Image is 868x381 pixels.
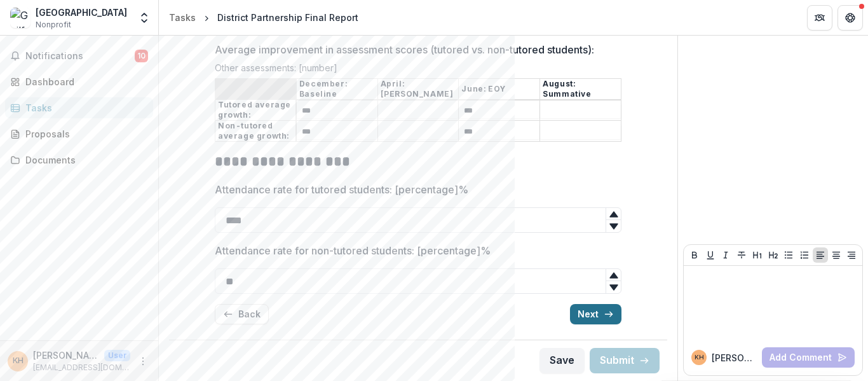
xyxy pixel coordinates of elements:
[687,247,702,263] button: Bold
[215,42,594,57] p: Average improvement in assessment scores (tutored vs. non-tutored students):
[837,5,863,31] button: Get Help
[25,51,135,62] span: Notifications
[10,8,31,28] img: Guilford County Schools
[33,349,99,362] p: [PERSON_NAME]
[5,46,153,66] button: Notifications10
[135,354,151,369] button: More
[25,75,143,88] div: Dashboard
[781,247,796,263] button: Bullet List
[169,11,196,24] div: Tasks
[459,78,540,100] th: June: EOY
[25,101,143,114] div: Tasks
[215,304,269,324] button: Back
[829,247,844,263] button: Align Center
[164,8,201,27] a: Tasks
[296,78,377,100] th: December: Baseline
[215,121,297,142] th: Non-tutored average growth:
[215,243,491,258] p: Attendance rate for non-tutored students: [percentage]%
[703,247,718,263] button: Underline
[5,97,153,118] a: Tasks
[750,247,765,263] button: Heading 1
[844,247,859,263] button: Align Right
[5,149,153,170] a: Documents
[807,5,832,31] button: Partners
[695,354,704,361] div: Kara Hamilton
[813,247,828,263] button: Align Left
[762,347,855,368] button: Add Comment
[797,247,812,263] button: Ordered List
[215,182,468,197] p: Attendance rate for tutored students: [percentage]%
[540,78,621,100] th: August: Summative
[215,62,621,78] div: Other assessments: [number]
[36,19,71,31] span: Nonprofit
[590,348,660,373] button: Submit
[104,350,130,361] p: User
[25,153,143,167] div: Documents
[377,78,459,100] th: April: [PERSON_NAME]
[712,351,757,364] p: [PERSON_NAME]
[36,6,127,19] div: [GEOGRAPHIC_DATA]
[13,357,24,365] div: Kara Hamilton
[135,50,148,62] span: 10
[539,348,585,373] button: Save
[734,247,749,263] button: Strike
[25,127,143,141] div: Proposals
[217,11,358,24] div: District Partnership Final Report
[5,123,153,144] a: Proposals
[135,5,153,31] button: Open entity switcher
[215,100,297,121] th: Tutored average growth:
[164,8,363,27] nav: breadcrumb
[33,362,130,373] p: [EMAIL_ADDRESS][DOMAIN_NAME]
[718,247,733,263] button: Italicize
[570,304,621,324] button: Next
[5,71,153,92] a: Dashboard
[766,247,781,263] button: Heading 2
